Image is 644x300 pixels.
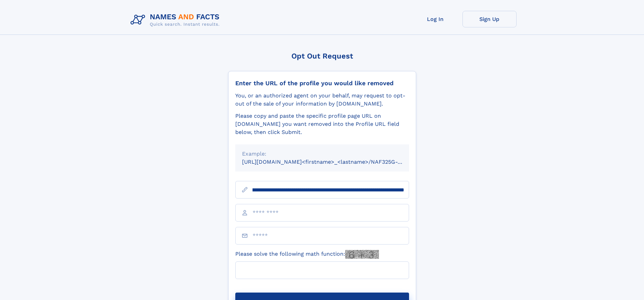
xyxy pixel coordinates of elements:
[242,150,402,158] div: Example:
[235,92,409,108] div: You, or an authorized agent on your behalf, may request to opt-out of the sale of your informatio...
[235,112,409,136] div: Please copy and paste the specific profile page URL on [DOMAIN_NAME] you want removed into the Pr...
[242,159,422,165] small: [URL][DOMAIN_NAME]<firstname>_<lastname>/NAF325G-xxxxxxxx
[235,79,409,87] div: Enter the URL of the profile you would like removed
[462,11,517,27] a: Sign Up
[128,11,225,29] img: Logo Names and Facts
[228,52,416,60] div: Opt Out Request
[408,11,462,27] a: Log In
[235,250,379,259] label: Please solve the following math function:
